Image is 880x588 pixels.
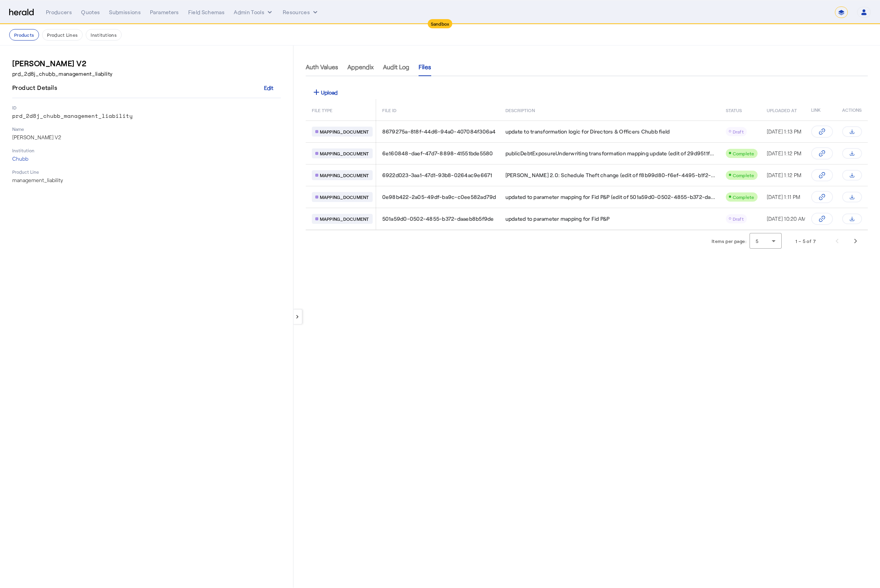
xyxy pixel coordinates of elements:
a: Appendix [347,58,374,76]
div: Edit [264,84,273,92]
th: Actions [836,99,868,121]
span: Complete [733,173,755,178]
span: Draft [733,216,744,222]
div: Items per page: [712,237,746,245]
span: updated to parameter mapping for Fid P&P [505,215,610,223]
button: internal dropdown menu [234,8,274,16]
span: Complete [733,194,755,200]
span: [DATE] 1:13 PM [767,128,802,135]
span: Appendix [347,64,374,70]
span: STATUS [726,106,742,114]
div: Submissions [109,8,141,16]
p: prd_2d8j_chubb_management_liability [12,70,281,78]
span: [DATE] 1:12 PM [767,172,802,178]
span: FILE ID [382,106,397,114]
th: Link [805,99,836,121]
span: 501a59d0-0502-4855-b372-daaeb8b5f9de [382,215,494,223]
button: Product Lines [42,29,83,41]
span: Complete [733,151,755,156]
img: Herald Logo [9,9,34,16]
button: Next page [846,232,865,250]
p: Chubb [12,155,281,163]
div: Upload [312,88,337,97]
span: MAPPING_DOCUMENT [320,150,369,156]
div: Quotes [81,8,100,16]
p: ID [12,104,281,111]
span: Files [419,64,431,70]
span: MAPPING_DOCUMENT [320,129,369,135]
span: [DATE] 1:11 PM [767,194,800,200]
span: DESCRIPTION [505,106,535,114]
span: MAPPING_DOCUMENT [320,194,369,200]
p: [PERSON_NAME] V2 [12,134,281,141]
span: update to transformation logic for Directors & Officers Chubb field [505,128,670,135]
span: [DATE] 10:20 AM [767,215,806,222]
span: MAPPING_DOCUMENT [320,216,369,222]
span: 0e98b422-2a05-49df-ba9c-c0ee582ad79d [382,193,496,201]
span: publicDebtExposureUnderwriting transformation mapping update (edit of 29d9511f-aaac-4670-b6b7-d16... [505,150,717,157]
div: Producers [46,8,72,16]
a: Files [419,58,431,76]
span: Auth Values [306,64,338,70]
h4: Product Details [12,83,60,92]
button: Upload [306,85,344,99]
span: [PERSON_NAME] 2.0: Schedule Theft change (edit of f8b99d80-f6ef-4495-b1f2-aa47ea8ecb14) [505,171,717,179]
span: 8679275a-818f-44d6-94a0-407084f306a4 [382,128,496,135]
span: FILE TYPE [312,106,333,114]
h3: [PERSON_NAME] V2 [12,58,281,68]
button: Products [9,29,39,41]
span: 5 [756,238,759,244]
p: Institution [12,147,281,153]
a: Auth Values [306,58,338,76]
span: Draft [733,129,744,134]
mat-icon: keyboard_arrow_left [294,313,301,320]
p: Name [12,126,281,132]
div: 1 – 5 of 7 [795,237,816,245]
span: UPLOADED AT [767,106,797,114]
span: updated to parameter mapping for Fid P&P (edit of 501a59d0-0502-4855-b372-daaeb8b5f9de) [505,193,717,201]
span: 6922d023-3aa1-47d1-93b8-0264ac9e6671 [382,171,492,179]
button: Institutions [86,29,122,41]
p: Product Line [12,169,281,175]
button: Edit [256,81,281,94]
span: Audit Log [383,64,409,70]
a: Audit Log [383,58,409,76]
p: prd_2d8j_chubb_management_liability [12,112,281,120]
div: Sandbox [428,19,453,28]
p: management_liability [12,176,281,184]
span: [DATE] 1:12 PM [767,150,802,156]
button: Resources dropdown menu [283,8,319,16]
div: Field Schemas [188,8,225,16]
mat-icon: add [312,88,321,97]
span: MAPPING_DOCUMENT [320,172,369,178]
span: 6e160848-daef-47d7-8898-41551bde5580 [382,150,493,157]
div: Parameters [150,8,179,16]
